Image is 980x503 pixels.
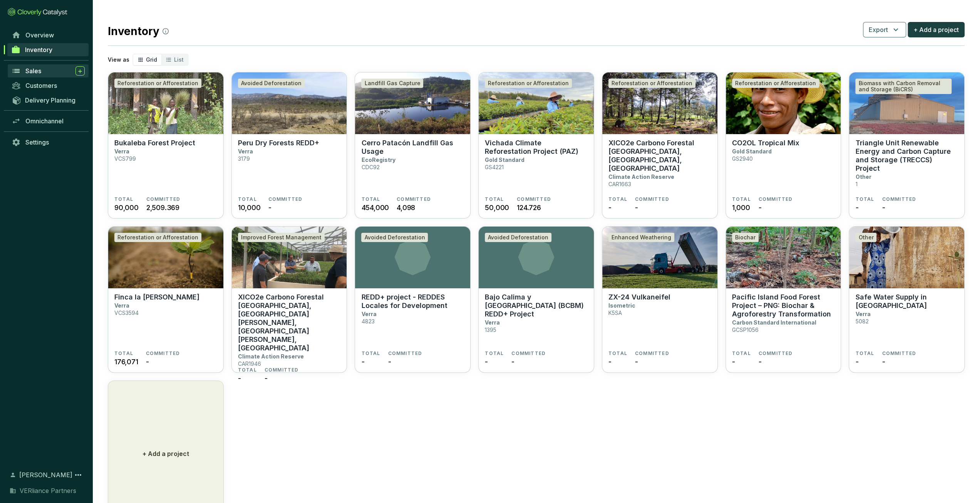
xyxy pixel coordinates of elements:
[608,196,627,202] span: TOTAL
[268,196,303,202] span: COMMITTED
[855,311,870,317] p: Verra
[635,357,638,367] span: -
[485,202,509,213] span: 50,000
[361,357,364,367] span: -
[635,196,669,202] span: COMMITTED
[732,293,835,318] p: Pacific Island Food Forest Project – PNG: Biochar & Agroforestry Transformation
[146,357,149,367] span: -
[146,350,180,357] span: COMMITTED
[108,56,129,64] p: View as
[869,25,888,34] span: Export
[388,357,391,367] span: -
[361,233,428,242] div: Avoided Deforestation
[485,350,504,357] span: TOTAL
[732,326,759,333] p: GCSP1056
[732,148,772,155] p: Gold Standard
[231,226,347,373] a: XICO2e Carbono Forestal Ejido Noh Bec, Municipio de Felipe Carrillo Puerto, Estado de Quintana Ro...
[608,293,670,301] p: ZX-24 Vulkaneifel
[108,23,169,39] h2: Inventory
[388,350,422,357] span: COMMITTED
[232,72,347,134] img: Peru Dry Forests REDD+
[114,148,129,155] p: Verra
[759,357,762,367] span: -
[732,79,819,88] div: Reforestation or Afforestation
[855,196,874,202] span: TOTAL
[732,319,816,326] p: Carbon Standard International
[485,357,488,367] span: -
[361,79,423,88] div: Landfill Gas Capture
[25,31,54,39] span: Overview
[114,310,139,316] p: VCS3594
[146,202,179,213] span: 2,509.369
[725,226,841,373] a: Pacific Island Food Forest Project – PNG: Biochar & Agroforestry TransformationBiocharPacific Isl...
[108,227,223,288] img: Finca la Paz II
[20,486,76,495] span: VERliance Partners
[114,202,139,213] span: 90,000
[478,226,594,373] a: Avoided DeforestationBajo Calima y [GEOGRAPHIC_DATA] (BCBM) REDD+ ProjectVerra1395TOTAL-COMMITTED-
[635,202,638,213] span: -
[517,196,551,202] span: COMMITTED
[25,67,41,75] span: Sales
[849,226,965,373] a: Safe Water Supply in ZambiaOtherSafe Water Supply in [GEOGRAPHIC_DATA]Verra5082TOTAL-COMMITTED-
[485,164,504,170] p: GS4221
[602,226,718,373] a: ZX-24 VulkaneifelEnhanced WeatheringZX-24 VulkaneifelIsometricK5SATOTAL-COMMITTED-
[238,202,261,213] span: 10,000
[8,136,89,149] a: Settings
[355,72,470,134] img: Cerro Patacón Landfill Gas Usage
[849,72,965,219] a: Triangle Unit Renewable Energy and Carbon Capture and Storage (TRECCS) ProjectBiomass with Carbon...
[361,350,380,357] span: TOTAL
[882,350,916,357] span: COMMITTED
[142,449,189,458] p: + Add a project
[231,72,347,219] a: Peru Dry Forests REDD+Avoided DeforestationPeru Dry Forests REDD+Verra3179TOTAL10,000COMMITTED-
[863,22,906,37] button: Export
[114,139,195,147] p: Bukaleba Forest Project
[25,82,57,89] span: Customers
[511,357,514,367] span: -
[265,367,299,373] span: COMMITTED
[855,357,858,367] span: -
[361,139,464,156] p: Cerro Patacón Landfill Gas Usage
[265,373,268,384] span: -
[238,360,261,367] p: CAR1946
[114,79,201,88] div: Reforestation or Afforestation
[108,72,223,134] img: Bukaleba Forest Project
[608,181,631,187] p: CAR1663
[485,319,500,326] p: Verra
[361,164,379,170] p: CDC92
[855,173,871,180] p: Other
[479,72,594,134] img: Vichada Climate Reforestation Project (PAZ)
[238,79,305,88] div: Avoided Deforestation
[355,72,471,219] a: Cerro Patacón Landfill Gas UsageLandfill Gas CaptureCerro Patacón Landfill Gas UsageEcoRegistryCD...
[908,22,965,37] button: + Add a project
[8,79,89,92] a: Customers
[238,367,257,373] span: TOTAL
[732,350,751,357] span: TOTAL
[855,139,958,173] p: Triangle Unit Renewable Energy and Carbon Capture and Storage (TRECCS) Project
[108,72,224,219] a: Bukaleba Forest ProjectReforestation or AfforestationBukaleba Forest ProjectVerraVCS799TOTAL90,00...
[238,293,341,352] p: XICO2e Carbono Forestal [GEOGRAPHIC_DATA], [GEOGRAPHIC_DATA][PERSON_NAME], [GEOGRAPHIC_DATA][PERS...
[238,353,304,360] p: Climate Action Reserve
[361,293,464,310] p: REDD+ project - REDDES Locales for Development
[882,202,885,213] span: -
[608,350,627,357] span: TOTAL
[361,202,389,213] span: 454,000
[485,139,588,156] p: Vichada Climate Reforestation Project (PAZ)
[7,43,89,56] a: Inventory
[602,72,718,219] a: XICO2e Carbono Forestal Ejido Pueblo Nuevo, Durango, MéxicoReforestation or AfforestationXICO2e C...
[114,293,199,301] p: Finca la [PERSON_NAME]
[361,156,395,163] p: EcoRegistry
[608,173,674,180] p: Climate Action Reserve
[913,25,959,34] span: + Add a project
[8,29,89,42] a: Overview
[511,350,546,357] span: COMMITTED
[114,357,138,367] span: 176,071
[361,196,380,202] span: TOTAL
[849,227,964,288] img: Safe Water Supply in Zambia
[855,293,958,310] p: Safe Water Supply in [GEOGRAPHIC_DATA]
[485,233,551,242] div: Avoided Deforestation
[635,350,669,357] span: COMMITTED
[732,196,751,202] span: TOTAL
[19,470,72,479] span: [PERSON_NAME]
[759,196,793,202] span: COMMITTED
[238,373,241,384] span: -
